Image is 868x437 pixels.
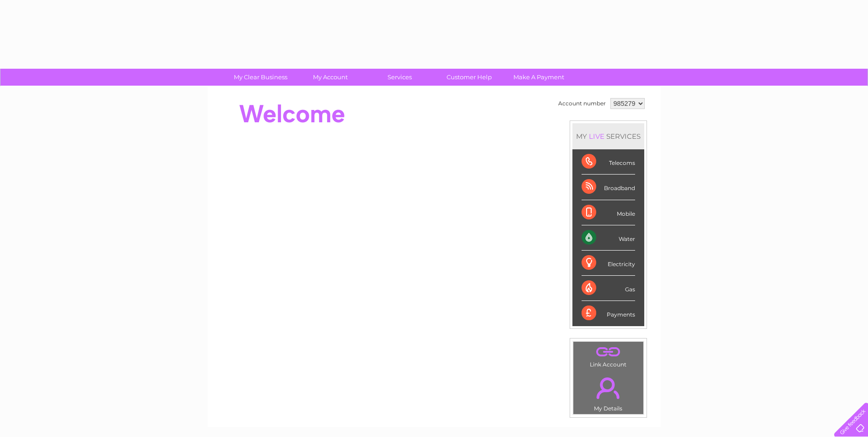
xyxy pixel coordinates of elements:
a: Customer Help [431,69,507,86]
div: Gas [582,276,635,301]
div: Mobile [582,200,635,225]
a: . [576,372,641,404]
td: My Details [573,370,644,415]
a: . [576,344,641,360]
a: My Clear Business [223,69,298,86]
td: Account number [556,96,608,111]
td: Link Account [573,341,644,370]
div: Payments [582,301,635,326]
div: Broadband [582,175,635,200]
div: Electricity [582,251,635,276]
a: Make A Payment [501,69,577,86]
div: MY SERVICES [572,123,644,149]
div: Telecoms [582,149,635,175]
a: My Account [292,69,368,86]
a: Services [362,69,437,86]
div: LIVE [587,132,606,141]
div: Water [582,225,635,251]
